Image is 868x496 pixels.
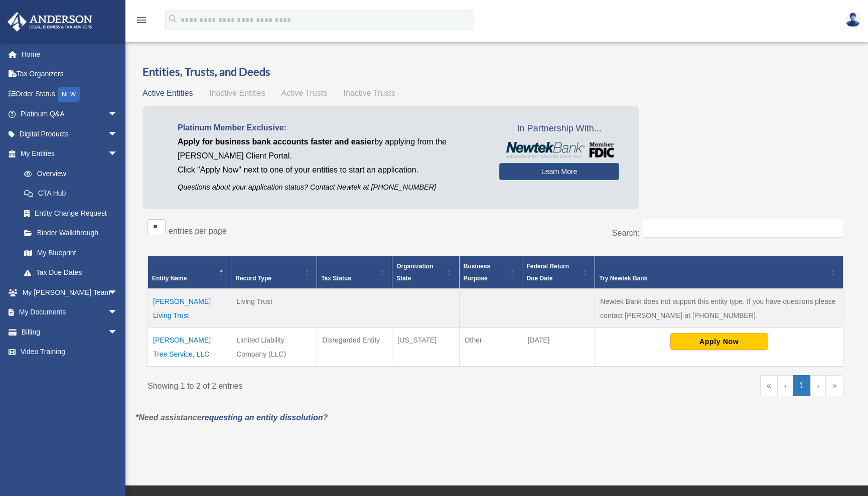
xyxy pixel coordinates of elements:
span: Business Purpose [464,263,490,282]
p: Platinum Member Exclusive: [178,121,484,135]
a: My [PERSON_NAME] Teamarrow_drop_down [7,282,133,302]
a: Video Training [7,342,133,362]
label: Search: [612,229,640,237]
a: Digital Productsarrow_drop_down [7,124,133,144]
td: [PERSON_NAME] Living Trust [148,289,231,328]
a: My Entitiesarrow_drop_down [7,144,128,164]
span: Active Entities [142,89,193,97]
th: Record Type: Activate to sort [231,256,317,289]
em: *Need assistance ? [135,413,328,422]
th: Try Newtek Bank : Activate to sort [595,256,843,289]
span: arrow_drop_down [108,282,128,303]
span: Entity Name [152,275,187,282]
p: by applying from the [PERSON_NAME] Client Portal. [178,135,484,163]
a: Billingarrow_drop_down [7,322,133,342]
td: Disregarded Entity [317,328,392,367]
button: Apply Now [670,333,768,350]
a: requesting an entity dissolution [202,413,323,422]
a: Tax Due Dates [14,263,128,283]
a: 1 [793,375,811,396]
th: Federal Return Due Date: Activate to sort [522,256,595,289]
a: First [760,375,778,396]
label: entries per page [169,227,227,235]
a: Home [7,44,133,64]
span: arrow_drop_down [108,302,128,323]
a: My Blueprint [14,243,128,263]
a: Next [810,375,826,396]
a: CTA Hub [14,184,128,204]
span: Apply for business bank accounts faster and easier [178,137,374,146]
p: Questions about your application status? Contact Newtek at [PHONE_NUMBER] [178,181,484,194]
td: Limited Liability Company (LLC) [231,328,317,367]
span: Tax Status [321,275,351,282]
img: NewtekBankLogoSM.png [504,142,614,158]
th: Business Purpose: Activate to sort [459,256,522,289]
a: Order StatusNEW [7,84,133,104]
td: Other [459,328,522,367]
td: Newtek Bank does not support this entity type. If you have questions please contact [PERSON_NAME]... [595,289,843,328]
span: arrow_drop_down [108,104,128,125]
td: [PERSON_NAME] Tree Service, LLC [148,328,231,367]
span: Organization State [396,263,433,282]
span: arrow_drop_down [108,124,128,144]
td: [US_STATE] [392,328,460,367]
a: Entity Change Request [14,203,128,223]
th: Tax Status: Activate to sort [317,256,392,289]
a: Binder Walkthrough [14,223,128,243]
span: Federal Return Due Date [526,263,569,282]
div: Showing 1 to 2 of 2 entries [148,375,488,393]
th: Entity Name: Activate to invert sorting [148,256,231,289]
th: Organization State: Activate to sort [392,256,460,289]
td: Living Trust [231,289,317,328]
a: Last [826,375,843,396]
span: Active Trusts [281,89,328,97]
a: Learn More [499,163,619,180]
a: Tax Organizers [7,64,133,84]
a: menu [135,18,148,26]
div: Try Newtek Bank [599,272,828,284]
p: Click "Apply Now" next to one of your entities to start an application. [178,163,484,177]
span: arrow_drop_down [108,322,128,343]
span: Inactive Entities [209,89,265,97]
div: NEW [58,87,80,102]
h3: Entities, Trusts, and Deeds [142,64,848,80]
i: search [168,14,179,25]
a: My Documentsarrow_drop_down [7,302,133,322]
i: menu [135,14,148,26]
span: In Partnership With... [499,121,619,137]
span: Inactive Trusts [344,89,395,97]
a: Overview [14,163,123,184]
span: arrow_drop_down [108,144,128,164]
a: Previous [778,375,793,396]
img: Anderson Advisors Platinum Portal [5,12,95,32]
a: Platinum Q&Aarrow_drop_down [7,104,133,124]
img: User Pic [845,13,860,27]
td: [DATE] [522,328,595,367]
span: Record Type [235,275,271,282]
